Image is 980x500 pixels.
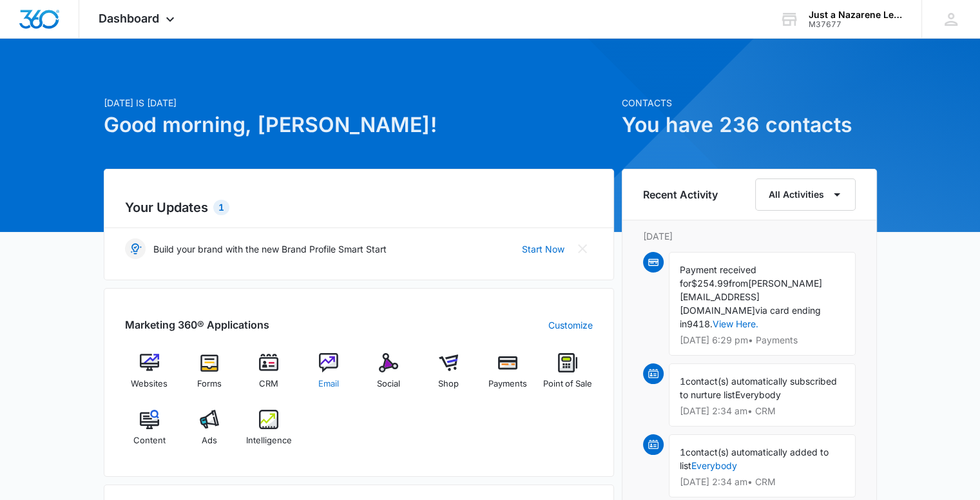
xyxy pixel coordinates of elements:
[483,353,533,399] a: Payments
[735,389,781,400] span: Everybody
[197,378,222,390] span: Forms
[104,96,614,110] p: [DATE] is [DATE]
[755,178,856,211] button: All Activities
[131,378,168,390] span: Websites
[202,434,217,447] span: Ads
[680,291,760,316] span: [EMAIL_ADDRESS][DOMAIN_NAME]
[522,242,564,256] a: Start Now
[125,353,175,399] a: Websites
[184,410,234,456] a: Ads
[104,110,614,140] h1: Good morning, [PERSON_NAME]!
[809,10,903,20] div: account name
[377,378,400,390] span: Social
[244,410,294,456] a: Intelligence
[153,242,387,256] p: Build your brand with the new Brand Profile Smart Start
[244,353,294,399] a: CRM
[680,264,756,289] span: Payment received for
[184,353,234,399] a: Forms
[680,336,845,345] p: [DATE] 6:29 pm • Payments
[423,353,473,399] a: Shop
[125,198,593,217] h2: Your Updates
[543,378,592,390] span: Point of Sale
[748,278,822,289] span: [PERSON_NAME]
[246,434,292,447] span: Intelligence
[713,318,758,329] a: View Here.
[729,278,748,289] span: from
[680,447,829,471] span: contact(s) automatically added to list
[133,434,166,447] span: Content
[680,376,686,387] span: 1
[548,318,593,332] a: Customize
[687,318,713,329] span: 9418.
[125,410,175,456] a: Content
[691,460,737,471] a: Everybody
[680,407,845,416] p: [DATE] 2:34 am • CRM
[691,278,729,289] span: $254.99
[125,317,269,332] h2: Marketing 360® Applications
[488,378,527,390] span: Payments
[213,200,229,215] div: 1
[304,353,354,399] a: Email
[99,12,159,25] span: Dashboard
[364,353,414,399] a: Social
[643,187,718,202] h6: Recent Activity
[543,353,593,399] a: Point of Sale
[643,229,856,243] p: [DATE]
[680,477,845,486] p: [DATE] 2:34 am • CRM
[680,376,837,400] span: contact(s) automatically subscribed to nurture list
[680,447,686,457] span: 1
[622,110,877,140] h1: You have 236 contacts
[809,20,903,29] div: account id
[259,378,278,390] span: CRM
[318,378,339,390] span: Email
[572,238,593,259] button: Close
[622,96,877,110] p: Contacts
[438,378,459,390] span: Shop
